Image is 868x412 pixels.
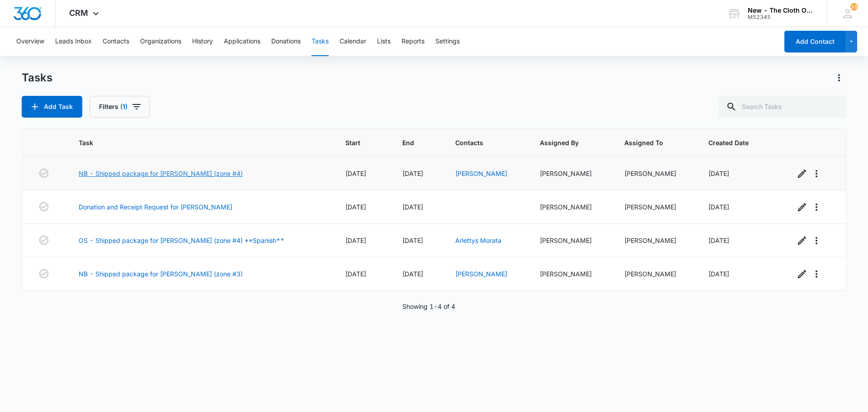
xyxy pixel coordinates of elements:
a: Arlettys Morata [455,237,501,244]
button: Lists [377,27,391,56]
div: account name [748,7,814,14]
button: Calendar [340,27,366,56]
div: notifications count [850,3,858,10]
button: Add Task [22,96,82,118]
div: [PERSON_NAME] [540,269,603,279]
button: Contacts [103,27,129,56]
button: Organizations [140,27,181,56]
button: Tasks [311,27,329,56]
button: Actions [832,71,846,85]
button: Leads Inbox [55,27,92,56]
p: Showing 1-4 of 4 [402,302,455,311]
button: History [192,27,213,56]
span: [DATE] [402,203,423,211]
span: 33 [850,3,858,10]
button: Donations [271,27,301,56]
button: Applications [224,27,260,56]
a: [PERSON_NAME] [455,170,507,177]
span: [DATE] [708,237,729,244]
span: [DATE] [708,270,729,278]
span: Assigned By [540,138,590,147]
div: account id [748,14,814,20]
span: [DATE] [402,270,423,278]
a: Donation and Receipt Request for [PERSON_NAME] [79,202,232,212]
div: [PERSON_NAME] [624,202,687,212]
input: Search Tasks [719,96,846,118]
a: [PERSON_NAME] [455,270,507,278]
span: [DATE] [345,170,366,177]
div: [PERSON_NAME] [540,236,603,245]
span: Created Date [708,138,759,147]
span: [DATE] [345,237,366,244]
span: [DATE] [402,237,423,244]
a: OS - Shipped package for [PERSON_NAME] (zone #4) **Spanish** [79,236,284,245]
h1: Tasks [22,71,52,85]
a: NB - Shipped package for [PERSON_NAME] (zone #3) [79,269,243,279]
div: [PERSON_NAME] [624,169,687,178]
span: CRM [69,8,88,18]
a: NB - Shipped package for [PERSON_NAME] (zone #4) [79,169,243,178]
span: (1) [120,104,127,110]
span: Task [79,138,311,147]
span: Start [345,138,368,147]
button: Reports [401,27,425,56]
span: [DATE] [402,170,423,177]
button: Add Contact [784,31,845,52]
span: [DATE] [345,203,366,211]
span: [DATE] [708,170,729,177]
div: [PERSON_NAME] [624,269,687,279]
span: [DATE] [708,203,729,211]
span: End [402,138,421,147]
button: Overview [16,27,44,56]
div: [PERSON_NAME] [540,202,603,212]
span: Assigned To [624,138,674,147]
span: Contacts [455,138,505,147]
span: [DATE] [345,270,366,278]
button: Filters(1) [90,96,150,118]
div: [PERSON_NAME] [540,169,603,178]
button: Settings [435,27,460,56]
div: [PERSON_NAME] [624,236,687,245]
